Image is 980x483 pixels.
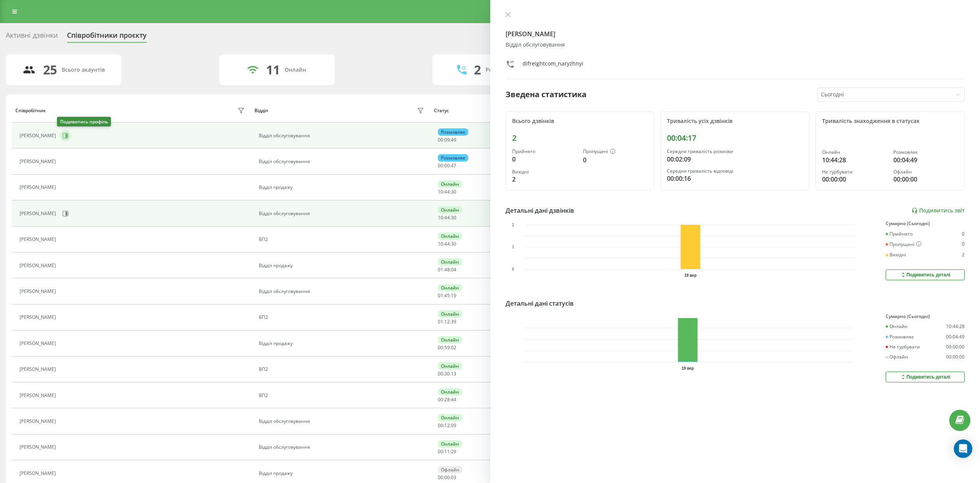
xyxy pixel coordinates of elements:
div: Онлайн [285,67,306,73]
div: Онлайн [438,440,462,448]
div: Подивитись деталі [900,374,950,380]
div: Не турбувати [886,344,920,350]
span: 00 [438,344,443,351]
div: Онлайн [438,258,462,266]
div: : : [438,215,456,220]
div: 25 [43,62,57,77]
div: Онлайн [822,150,887,155]
div: Детальні дані дзвінків [506,206,574,215]
div: Розмовляє [886,334,914,340]
span: 10 [438,188,443,195]
span: 30 [451,214,456,221]
span: 10 [438,214,443,221]
span: 00 [438,448,443,455]
div: Відділ обслуговування [259,133,426,138]
span: 44 [444,188,450,195]
span: 28 [444,396,450,403]
div: 00:00:00 [946,344,965,350]
div: ВП2 [259,393,426,398]
div: Співробітник [15,108,46,113]
div: Пропущені [583,149,648,155]
div: Відділ продажу [259,185,426,190]
div: 00:00:00 [893,175,958,184]
div: : : [438,449,456,454]
div: : : [438,137,456,143]
div: difreightcom_naryzhnyi [523,60,583,71]
div: 10:44:28 [946,324,965,329]
text: 19 вер [684,273,697,278]
div: Онлайн [438,232,462,240]
span: 00 [438,162,443,169]
div: : : [438,241,456,247]
div: [PERSON_NAME] [20,315,58,320]
text: 2 [512,223,514,227]
div: [PERSON_NAME] [20,471,58,476]
div: Розмовляє [893,150,958,155]
div: Відділ обслуговування [259,444,426,450]
div: Активні дзвінки [6,31,58,43]
div: Розмовляє [438,128,468,136]
span: 45 [444,292,450,299]
div: Середня тривалість відповіді [667,168,803,174]
div: : : [438,267,456,273]
div: Відділ [255,108,268,113]
text: 19 вер [682,366,694,370]
div: Офлайн [438,466,462,473]
div: ВП2 [259,237,426,242]
div: 10:44:28 [822,155,887,165]
div: Офлайн [886,354,908,360]
div: [PERSON_NAME] [20,211,58,216]
div: Прийнято [512,149,577,154]
div: Статус [434,108,449,113]
div: [PERSON_NAME] [20,289,58,294]
div: Середня тривалість розмови [667,149,803,154]
span: 00 [438,396,443,403]
div: 00:00:00 [822,175,887,184]
div: ВП2 [259,367,426,372]
div: 00:04:17 [667,133,803,143]
span: 00 [444,474,450,481]
div: Розмовляють [486,67,523,73]
div: [PERSON_NAME] [20,237,58,242]
div: Тривалість усіх дзвінків [667,118,803,125]
div: : : [438,345,456,350]
div: [PERSON_NAME] [20,444,58,450]
div: Відділ обслуговування [259,289,426,294]
span: 44 [444,241,450,247]
text: 0 [512,267,514,271]
div: Відділ обслуговування [259,419,426,424]
span: 47 [451,162,456,169]
div: Тривалість знаходження в статусах [822,118,958,125]
span: 10 [438,241,443,247]
div: Відділ продажу [259,471,426,476]
button: Подивитись деталі [886,269,965,280]
span: 11 [444,448,450,455]
div: [PERSON_NAME] [20,263,58,268]
div: ВП2 [259,315,426,320]
div: Сумарно (Сьогодні) [886,314,965,319]
div: Онлайн [438,336,462,343]
div: : : [438,163,456,168]
div: : : [438,423,456,428]
div: 0 [583,155,648,165]
span: 03 [451,474,456,481]
div: : : [438,293,456,298]
div: Онлайн [438,206,462,214]
span: 30 [451,188,456,195]
span: 29 [451,448,456,455]
div: Онлайн [886,324,908,329]
div: 00:00:00 [946,354,965,360]
h4: [PERSON_NAME] [506,29,965,39]
span: 44 [451,396,456,403]
span: 02 [451,344,456,351]
div: : : [438,319,456,325]
div: 00:00:16 [667,174,803,183]
div: 11 [266,62,280,77]
div: Відділ обслуговування [259,211,426,216]
span: 12 [444,318,450,325]
div: Прийнято [886,231,913,237]
span: 00 [438,474,443,481]
div: [PERSON_NAME] [20,367,58,372]
span: 01 [438,318,443,325]
span: 12 [444,422,450,429]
